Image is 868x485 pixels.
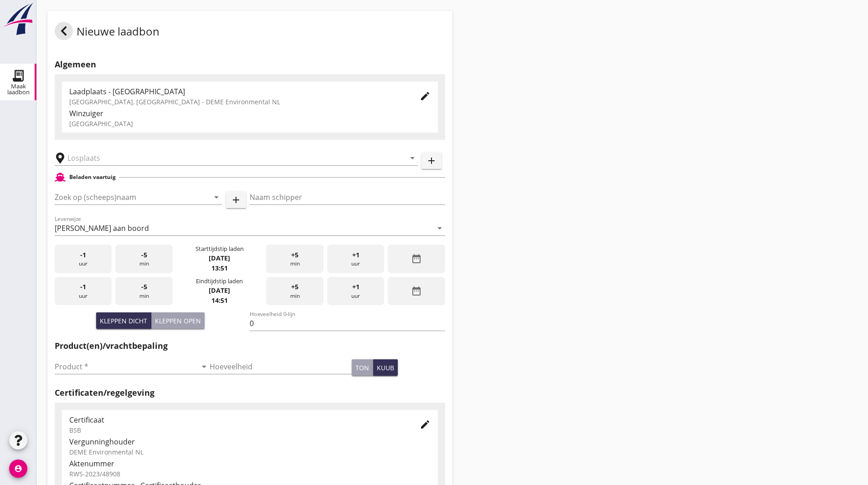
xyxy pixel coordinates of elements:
[55,245,112,273] div: uur
[352,250,360,260] span: +1
[327,277,384,306] div: uur
[151,312,205,329] button: Kleppen open
[69,447,431,457] div: DEME Environmental NL
[199,361,210,372] i: arrow_drop_down
[209,286,230,295] strong: [DATE]
[250,190,445,204] input: Naam schipper
[80,282,86,292] span: -1
[355,363,369,373] div: ton
[352,282,360,292] span: +1
[155,316,201,326] div: Kleppen open
[373,359,398,376] button: kuub
[420,419,431,430] i: edit
[69,414,405,425] div: Certificaat
[80,250,86,260] span: -1
[211,296,228,305] strong: 14:51
[67,151,392,165] input: Losplaats
[352,359,373,376] button: ton
[411,253,422,264] i: date_range
[426,155,437,166] i: add
[231,194,241,205] i: add
[55,277,112,306] div: uur
[55,58,445,71] h2: Algemeen
[69,173,116,181] h2: Beladen vaartuig
[291,250,298,260] span: +5
[69,97,405,107] div: [GEOGRAPHIC_DATA], [GEOGRAPHIC_DATA] - DEME Environmental NL
[69,436,431,447] div: Vergunninghouder
[141,282,147,292] span: -5
[209,254,230,262] strong: [DATE]
[195,245,244,253] div: Starttijdstip laden
[377,363,394,373] div: kuub
[96,312,151,329] button: Kleppen dicht
[420,91,431,102] i: edit
[411,286,422,296] i: date_range
[266,277,323,306] div: min
[69,119,431,128] div: [GEOGRAPHIC_DATA]
[196,277,243,286] div: Eindtijdstip laden
[407,153,418,163] i: arrow_drop_down
[2,2,35,36] img: logo-small.a267ee39.svg
[100,316,147,326] div: Kleppen dicht
[115,245,172,273] div: min
[55,190,196,204] input: Zoek op (scheeps)naam
[69,108,431,119] div: Winzuiger
[210,359,352,374] input: Hoeveelheid
[250,316,445,331] input: Hoeveelheid 0-lijn
[115,277,172,306] div: min
[211,192,222,203] i: arrow_drop_down
[55,359,197,374] input: Product *
[327,245,384,273] div: uur
[69,458,431,469] div: Aktenummer
[434,223,445,234] i: arrow_drop_down
[9,459,27,478] i: account_circle
[55,387,445,399] h2: Certificaten/regelgeving
[69,469,431,479] div: RWS-2023/48908
[55,340,445,352] h2: Product(en)/vrachtbepaling
[291,282,298,292] span: +5
[69,86,405,97] div: Laadplaats - [GEOGRAPHIC_DATA]
[55,224,149,232] div: [PERSON_NAME] aan boord
[55,22,159,44] div: Nieuwe laadbon
[266,245,323,273] div: min
[141,250,147,260] span: -5
[69,425,405,435] div: BSB
[211,264,228,272] strong: 13:51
